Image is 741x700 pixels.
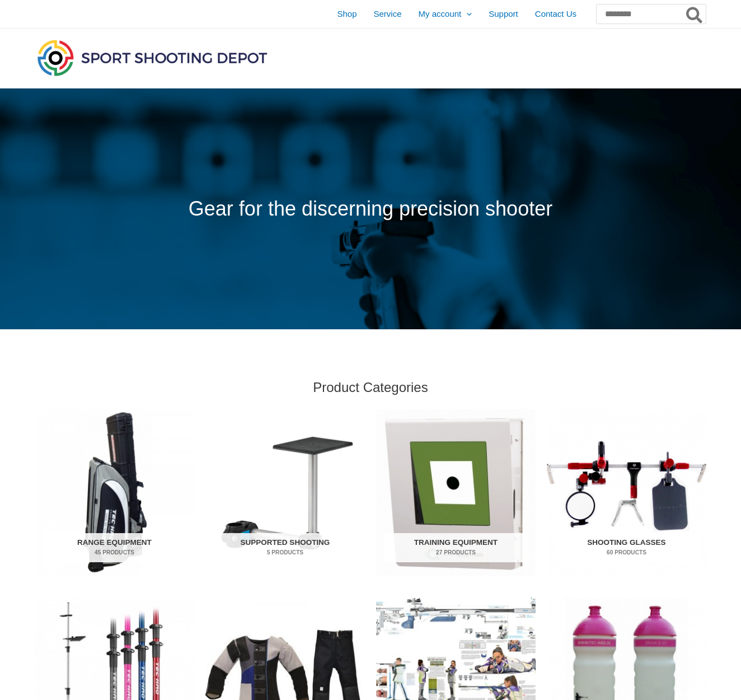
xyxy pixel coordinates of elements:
[684,4,706,24] button: Search
[35,409,194,576] a: Visit product category Range Equipment
[35,379,706,396] h2: Product Categories
[213,533,358,562] h2: Supported Shooting
[555,533,699,562] h2: Shooting Glasses
[35,409,194,576] img: Range Equipment
[43,533,187,562] h2: Range Equipment
[384,533,528,562] h2: Training Equipment
[384,548,528,557] mark: 27 Products
[555,548,699,557] mark: 60 Products
[35,190,706,228] p: Gear for the discerning precision shooter
[213,548,358,557] mark: 5 Products
[547,409,706,576] a: Visit product category Shooting Glasses
[35,37,270,78] img: Sport Shooting Depot
[43,548,187,557] mark: 45 Products
[205,409,365,576] a: Visit product category Supported Shooting
[205,409,365,576] img: Supported Shooting
[376,409,536,576] img: Training Equipment
[547,409,706,576] img: Shooting Glasses
[376,409,536,576] a: Visit product category Training Equipment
